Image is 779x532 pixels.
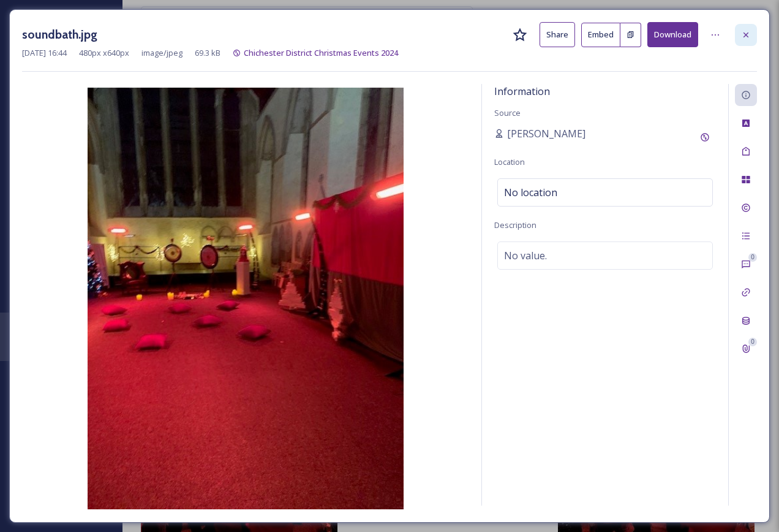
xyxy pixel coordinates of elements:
span: Source [494,107,521,118]
button: Download [647,22,698,47]
h3: soundbath.jpg [22,26,97,44]
span: No location [504,185,557,200]
img: soundbath.jpg [22,88,469,509]
span: 69.3 kB [195,47,220,59]
span: No value. [504,248,547,263]
span: Information [494,85,550,98]
button: Embed [581,23,620,47]
div: 0 [748,338,757,346]
span: Chichester District Christmas Events 2024 [244,47,398,58]
span: [DATE] 16:44 [22,47,67,59]
span: image/jpeg [141,47,183,59]
button: Share [540,22,575,47]
span: [PERSON_NAME] [507,126,585,141]
span: 480 px x 640 px [79,47,129,59]
span: Location [494,156,525,167]
div: 0 [748,253,757,262]
span: Description [494,219,536,230]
